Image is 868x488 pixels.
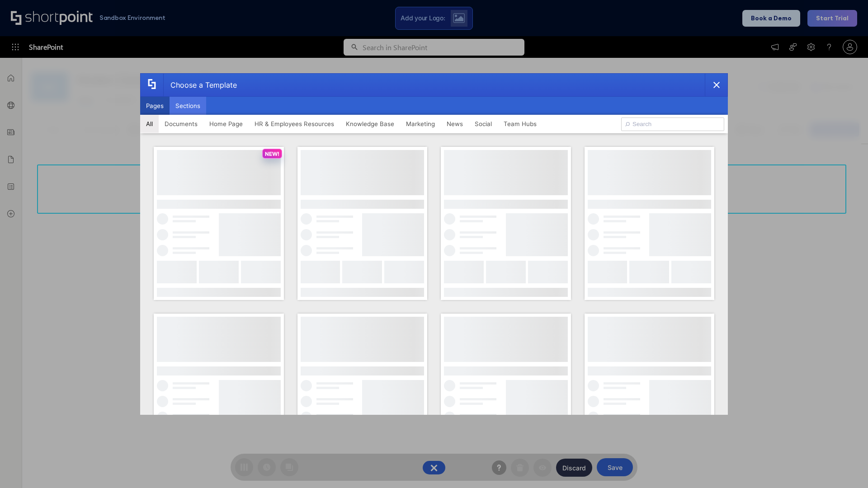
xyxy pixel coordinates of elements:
div: Choose a Template [163,74,237,96]
iframe: Chat Widget [823,445,868,488]
button: HR & Employees Resources [249,115,340,133]
button: Social [469,115,498,133]
div: template selector [140,73,728,415]
p: NEW! [265,150,279,157]
button: Team Hubs [498,115,542,133]
button: News [441,115,469,133]
button: Marketing [400,115,441,133]
button: Pages [140,97,170,115]
button: Knowledge Base [340,115,400,133]
button: Home Page [203,115,249,133]
button: All [140,115,159,133]
button: Sections [170,97,206,115]
input: Search [621,117,724,131]
button: Documents [159,115,203,133]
